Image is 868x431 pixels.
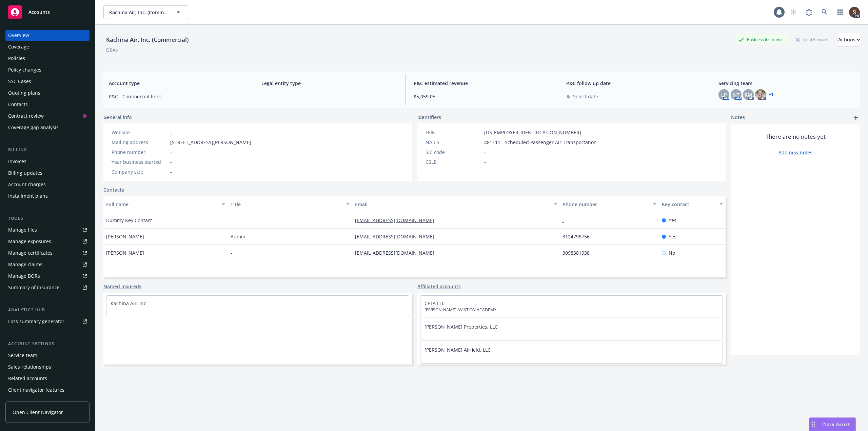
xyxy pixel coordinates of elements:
div: Service team [8,350,37,361]
span: - [170,158,172,165]
span: Yes [669,217,676,224]
span: NT [733,91,739,98]
a: Start snowing [787,5,800,19]
div: Loss summary generator [8,316,64,327]
div: Kachina Air, Inc. (Commercial) [103,35,191,44]
div: SIC code [426,149,481,156]
span: 481111 - Scheduled Passenger Air Transportation [484,139,597,146]
span: Servicing team [718,80,854,87]
a: [EMAIL_ADDRESS][DOMAIN_NAME] [355,233,440,240]
span: Account type [109,80,245,87]
span: Identifiers [417,114,441,121]
a: [PERSON_NAME] Airfield, LLC [425,347,491,353]
div: Phone number [563,201,649,208]
a: 3098381938 [563,250,595,256]
img: photo [849,7,860,18]
span: - [484,149,486,156]
div: Mailing address [112,139,167,146]
a: Service team [5,350,90,361]
div: Sales relationships [8,361,51,372]
a: Coverage [5,41,90,52]
a: Installment plans [5,191,90,201]
div: Key contact [662,201,715,208]
a: Policies [5,53,90,64]
span: Admin [231,233,245,240]
a: Contract review [5,111,90,121]
button: Phone number [560,196,659,212]
a: Policy changes [5,64,90,75]
a: Billing updates [5,168,90,178]
button: Kachina Air, Inc. (Commercial) [103,5,188,19]
div: Manage exposures [8,236,51,247]
a: Sales relationships [5,361,90,372]
div: Related accounts [8,373,47,384]
button: Nova Assist [809,417,856,431]
div: Account settings [5,340,90,347]
div: CSLB [426,158,481,165]
span: Notes [731,114,745,122]
a: [EMAIL_ADDRESS][DOMAIN_NAME] [355,217,440,223]
a: Overview [5,30,90,41]
a: Named insureds [103,283,141,290]
div: Year business started [112,158,167,165]
div: NAICS [426,139,481,146]
div: Coverage gap analysis [8,122,59,133]
a: Contacts [103,186,124,193]
button: Key contact [659,196,726,212]
div: Analytics hub [5,307,90,313]
span: Accounts [28,9,50,15]
span: Open Client Navigator [13,409,63,416]
div: DBA: - [106,46,119,54]
a: Invoices [5,156,90,167]
a: Manage exposures [5,236,90,247]
div: Phone number [112,149,167,156]
div: Client navigator features [8,385,64,395]
a: Search [818,5,831,19]
a: SSC Cases [5,76,90,87]
span: Dummy Key Contact [106,217,152,224]
div: Account charges [8,179,46,190]
a: Related accounts [5,373,90,384]
span: [PERSON_NAME] [106,233,144,240]
div: Manage files [8,224,37,235]
span: LP [721,91,727,98]
span: - [261,93,397,100]
div: Invoices [8,156,26,167]
a: Loss summary generator [5,316,90,327]
div: Contract review [8,111,44,121]
span: P&C estimated revenue [414,80,550,87]
span: Yes [669,233,676,240]
span: [PERSON_NAME] AVIATION ACADEMY [425,307,719,313]
button: Actions [838,33,860,46]
div: Installment plans [8,191,48,201]
a: - [563,217,570,223]
a: Contacts [5,99,90,110]
span: [STREET_ADDRESS][PERSON_NAME] [170,139,251,146]
span: Nova Assist [823,421,850,427]
a: Coverage gap analysis [5,122,90,133]
img: photo [755,89,766,100]
a: Manage claims [5,259,90,270]
div: Business Insurance [735,35,787,44]
a: Accounts [5,3,90,22]
a: Client navigator features [5,385,90,395]
span: Legal entity type [261,80,397,87]
div: Billing updates [8,168,42,178]
a: Quoting plans [5,87,90,98]
a: Summary of insurance [5,282,90,293]
div: Manage claims [8,259,42,270]
a: +1 [769,93,773,97]
div: Email [355,201,550,208]
div: Policies [8,53,25,64]
div: Actions [838,33,860,46]
span: P&C follow up date [566,80,702,87]
span: Kachina Air, Inc. (Commercial) [109,9,168,16]
a: Manage files [5,224,90,235]
span: - [170,168,172,175]
span: [US_EMPLOYER_IDENTIFICATION_NUMBER] [484,129,581,136]
a: CFTA LLC [425,300,445,307]
a: - [170,129,172,136]
span: [PERSON_NAME] [106,249,144,256]
span: General info [103,114,132,121]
